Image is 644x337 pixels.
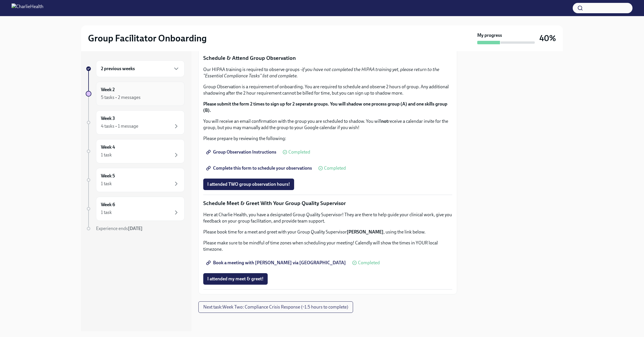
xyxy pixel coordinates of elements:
h6: Week 4 [101,144,115,150]
span: Completed [288,150,310,154]
div: 1 task [101,209,112,216]
p: Please make sure to be mindful of time zones when scheduling your meeting! Calendly will show the... [203,240,452,252]
button: I attended TWO group observation hours! [203,179,294,190]
div: 2 previous weeks [96,60,185,77]
p: Please prepare by reviewing the following: [203,135,452,142]
a: Week 41 task [86,139,185,163]
p: Schedule & Attend Group Observation [203,54,452,62]
a: Book a meeting with [PERSON_NAME] via [GEOGRAPHIC_DATA] [203,257,350,269]
a: Week 51 task [86,168,185,192]
span: I attended TWO group observation hours! [207,181,290,187]
a: Group Observation Instructions [203,146,280,158]
span: Group Observation Instructions [207,149,276,155]
h6: Week 2 [101,87,115,93]
em: if you have not completed the HIPAA training yet, please return to the "Essential Compliance Task... [203,67,439,78]
div: 5 tasks • 2 messages [101,94,141,101]
div: 1 task [101,152,112,158]
a: Week 34 tasks • 1 message [86,110,185,135]
h6: Week 3 [101,115,115,122]
span: Complete this form to schedule your observations [207,165,312,171]
h6: Week 6 [101,202,115,208]
a: Week 61 task [86,197,185,221]
button: I attended my meet & greet! [203,273,268,285]
a: Complete this form to schedule your observations [203,162,316,174]
h2: Group Facilitator Onboarding [88,32,207,44]
div: 1 task [101,181,112,187]
strong: [PERSON_NAME] [347,229,384,235]
span: Next task : Week Two: Compliance Crisis Response (~1.5 hours to complete) [203,304,348,310]
h6: Week 5 [101,173,115,179]
p: Our HIPAA training is required to observe groups - [203,66,452,79]
p: Please book time for a meet and greet with your Group Quality Supervisor , using the link below. [203,229,452,235]
strong: My progress [477,32,502,39]
img: CharlieHealth [11,3,43,13]
strong: not [381,118,388,124]
strong: [DATE] [128,226,143,231]
button: Next task:Week Two: Compliance Crisis Response (~1.5 hours to complete) [198,301,353,313]
span: Experience ends [96,226,143,231]
strong: Please submit the form 2 times to sign up for 2 seperate groups. You will shadow one process grou... [203,101,447,113]
span: I attended my meet & greet! [207,276,264,282]
span: Completed [358,261,380,265]
span: Book a meeting with [PERSON_NAME] via [GEOGRAPHIC_DATA] [207,260,346,266]
p: Group Observation is a requirement of onboarding. You are required to schedule and observe 2 hour... [203,84,452,96]
h6: 2 previous weeks [101,66,135,72]
h3: 40% [539,33,556,43]
p: Schedule Meet & Greet With Your Group Quality Supervisor [203,200,452,207]
p: You will receive an email confirmation with the group you are scheduled to shadow. You will recei... [203,118,452,131]
span: Completed [324,166,346,171]
p: Here at Charlie Health, you have a designated Group Quality Supervisor! They are there to help gu... [203,212,452,224]
a: Week 25 tasks • 2 messages [86,82,185,106]
div: 4 tasks • 1 message [101,123,138,129]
